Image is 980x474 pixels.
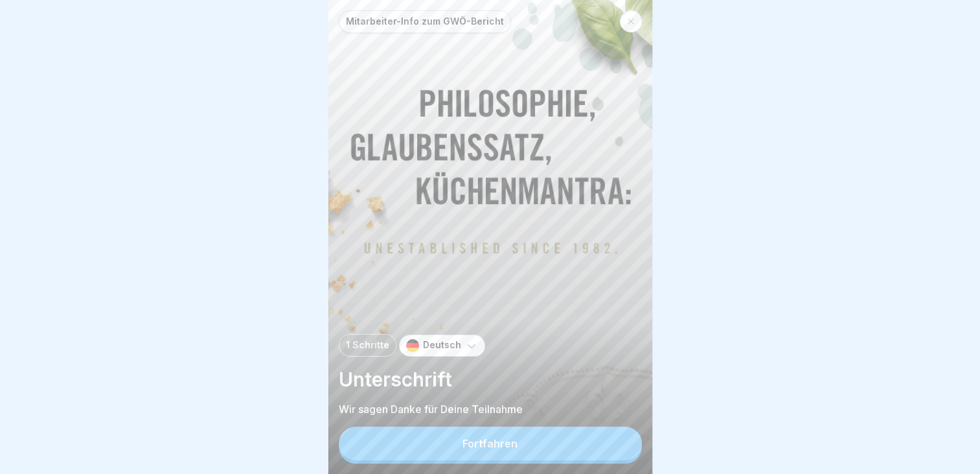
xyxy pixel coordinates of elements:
p: Mitarbeiter-Info zum GWÖ-Bericht [346,16,504,27]
img: de.svg [406,339,419,352]
p: Unterschrift [339,367,642,392]
p: Deutsch [423,340,461,351]
div: Fortfahren [462,438,518,449]
p: 1 Schritte [346,340,389,351]
button: Fortfahren [339,427,642,460]
p: Wir sagen Danke für Deine Teilnahme [339,402,642,416]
